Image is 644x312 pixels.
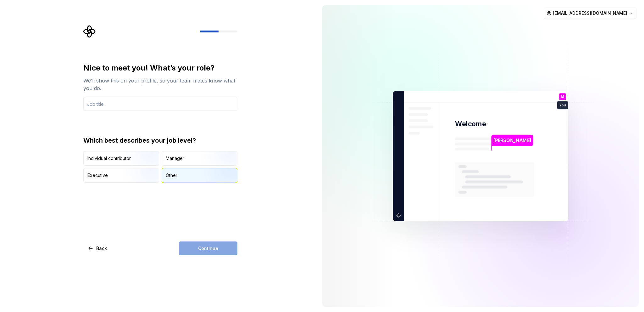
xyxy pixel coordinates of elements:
div: Which best describes your job level? [83,136,237,145]
div: Other [166,172,177,179]
button: [EMAIL_ADDRESS][DOMAIN_NAME] [544,8,636,19]
div: Individual contributor [87,155,131,162]
button: Back [83,241,112,255]
span: [EMAIL_ADDRESS][DOMAIN_NAME] [553,10,627,16]
svg: Supernova Logo [83,25,96,38]
div: Manager [166,155,184,162]
div: Nice to meet you! What’s your role? [83,63,237,73]
p: You [559,103,566,107]
p: Welcome [455,119,486,128]
div: We’ll show this on your profile, so your team mates know what you do. [83,77,237,92]
p: M [561,95,564,98]
p: [PERSON_NAME] [493,137,531,144]
span: Back [96,245,107,252]
div: Executive [87,172,108,179]
input: Job title [83,97,237,111]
